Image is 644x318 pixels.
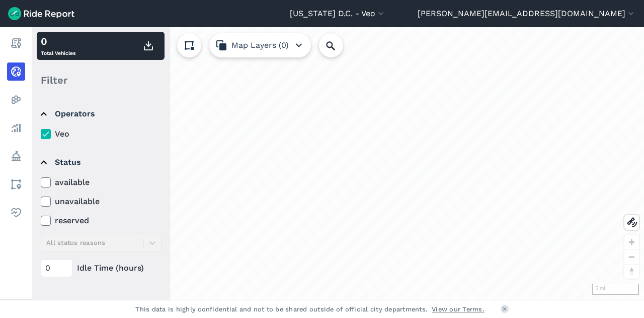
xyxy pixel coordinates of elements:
div: 0 [41,34,75,49]
div: Idle Time (hours) [41,259,162,277]
img: Ride Report [8,7,74,20]
a: Areas [7,175,25,194]
label: available [41,176,162,188]
label: reserved [41,215,162,227]
button: [US_STATE] D.C. - Veo [290,8,386,20]
a: Health [7,204,25,222]
a: Realtime [7,62,25,81]
input: Search Location or Vehicles [319,33,359,57]
button: Map Layers (0) [209,33,311,57]
label: unavailable [41,196,162,208]
a: Analyze [7,119,25,137]
a: Policy [7,147,25,165]
div: loading [32,27,644,300]
a: Report [7,34,25,52]
summary: Operators [41,100,160,128]
summary: Status [41,148,160,176]
div: Total Vehicles [41,34,75,58]
a: Heatmaps [7,91,25,109]
label: Veo [41,128,162,140]
a: View our Terms. [432,304,485,314]
div: Filter [37,65,165,96]
button: [PERSON_NAME][EMAIL_ADDRESS][DOMAIN_NAME] [418,8,636,20]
